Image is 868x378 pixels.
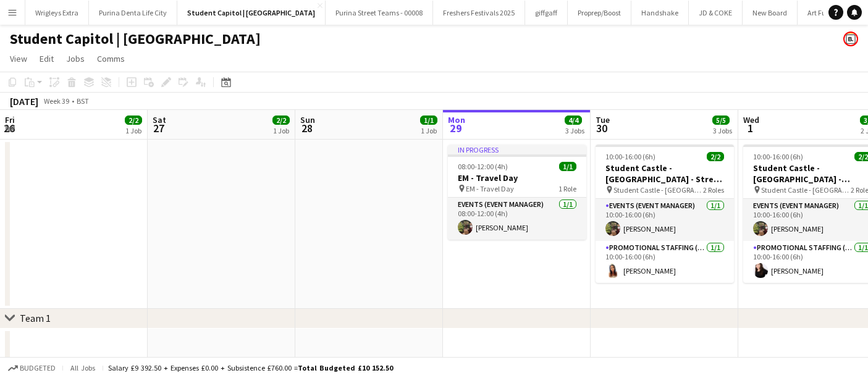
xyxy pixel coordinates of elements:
[753,152,803,161] span: 10:00-16:00 (6h)
[25,1,89,25] button: Wrigleys Extra
[420,115,437,125] span: 1/1
[568,1,631,25] button: Proprep/Boost
[446,121,465,135] span: 29
[631,1,689,25] button: Handshake
[10,95,38,107] div: [DATE]
[448,198,586,240] app-card-role: Events (Event Manager)1/108:00-12:00 (4h)[PERSON_NAME]
[798,1,845,25] button: Art Fund
[558,184,576,193] span: 1 Role
[594,121,610,135] span: 30
[326,1,433,25] button: Purina Street Teams - 00008
[421,126,437,135] div: 1 Job
[3,121,15,135] span: 26
[10,30,261,48] h1: Student Capitol | [GEOGRAPHIC_DATA]
[448,145,586,154] div: In progress
[5,114,15,125] span: Fri
[89,1,177,25] button: Purina Denta Life City
[466,184,514,193] span: EM - Travel Day
[97,53,125,64] span: Comms
[92,51,130,67] a: Comms
[458,162,508,171] span: 08:00-12:00 (4h)
[596,199,734,241] app-card-role: Events (Event Manager)1/110:00-16:00 (6h)[PERSON_NAME]
[66,53,85,64] span: Jobs
[596,241,734,283] app-card-role: Promotional Staffing (Brand Ambassadors)1/110:00-16:00 (6h)[PERSON_NAME]
[10,53,27,64] span: View
[298,121,315,135] span: 28
[41,96,72,106] span: Week 39
[40,53,54,64] span: Edit
[613,185,703,195] span: Student Castle - [GEOGRAPHIC_DATA] - Street Team
[843,31,858,46] app-user-avatar: Bounce Activations Ltd
[565,115,582,125] span: 4/4
[703,185,724,195] span: 2 Roles
[712,115,730,125] span: 5/5
[300,114,315,125] span: Sun
[713,126,732,135] div: 3 Jobs
[68,363,98,372] span: All jobs
[108,363,393,372] div: Salary £9 392.50 + Expenses £0.00 + Subsistence £760.00 =
[525,1,568,25] button: giffgaff
[707,152,724,161] span: 2/2
[151,121,166,135] span: 27
[596,162,734,185] h3: Student Castle - [GEOGRAPHIC_DATA] - Street Team
[125,126,141,135] div: 1 Job
[559,162,576,171] span: 1/1
[272,115,290,125] span: 2/2
[596,145,734,283] app-job-card: 10:00-16:00 (6h)2/2Student Castle - [GEOGRAPHIC_DATA] - Street Team Student Castle - [GEOGRAPHIC_...
[689,1,743,25] button: JD & COKE
[273,126,289,135] div: 1 Job
[761,185,851,195] span: Student Castle - [GEOGRAPHIC_DATA] - Freshers Fair
[20,312,51,324] div: Team 1
[77,96,89,106] div: BST
[448,114,465,125] span: Mon
[741,121,759,135] span: 1
[177,1,326,25] button: Student Capitol | [GEOGRAPHIC_DATA]
[448,145,586,240] app-job-card: In progress08:00-12:00 (4h)1/1EM - Travel Day EM - Travel Day1 RoleEvents (Event Manager)1/108:00...
[35,51,59,67] a: Edit
[298,363,393,372] span: Total Budgeted £10 152.50
[125,115,142,125] span: 2/2
[6,361,57,375] button: Budgeted
[743,1,798,25] button: New Board
[433,1,525,25] button: Freshers Festivals 2025
[153,114,166,125] span: Sat
[61,51,90,67] a: Jobs
[743,114,759,125] span: Wed
[20,364,56,372] span: Budgeted
[596,114,610,125] span: Tue
[448,172,586,183] h3: EM - Travel Day
[605,152,655,161] span: 10:00-16:00 (6h)
[565,126,584,135] div: 3 Jobs
[5,51,32,67] a: View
